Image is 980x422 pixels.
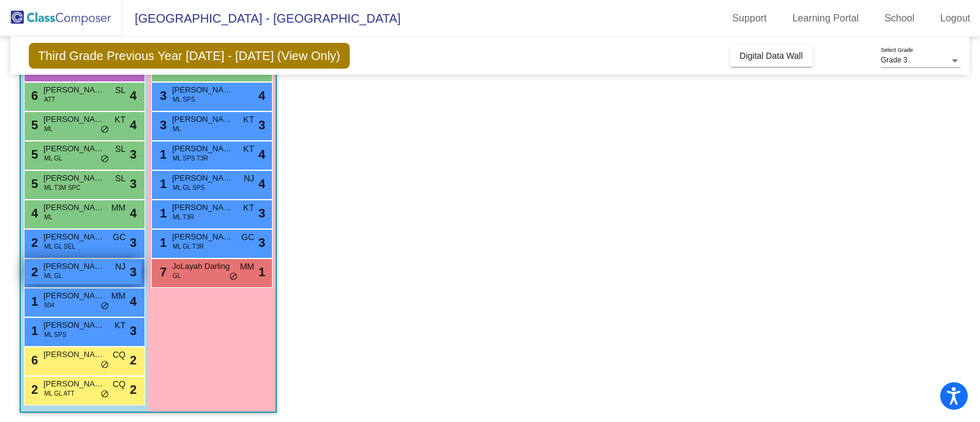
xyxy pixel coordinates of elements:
[258,175,265,193] span: 4
[875,9,924,28] a: School
[43,143,105,155] span: [PERSON_NAME]
[241,231,254,244] span: GC
[115,319,126,332] span: KT
[172,113,233,126] span: [PERSON_NAME]
[157,177,167,190] span: 1
[930,9,980,28] a: Logout
[258,86,265,105] span: 4
[243,143,254,156] span: KT
[173,95,195,104] span: ML SPS
[28,89,38,102] span: 6
[43,290,105,302] span: [PERSON_NAME]
[157,118,167,132] span: 3
[172,202,233,214] span: [PERSON_NAME]
[44,213,53,222] span: ML
[130,263,137,281] span: 3
[723,9,777,28] a: Support
[43,84,105,96] span: [PERSON_NAME]
[157,236,167,249] span: 1
[100,125,109,135] span: do_not_disturb_alt
[157,89,167,102] span: 3
[172,143,233,155] span: [PERSON_NAME]
[44,95,55,104] span: ATT
[43,260,105,273] span: [PERSON_NAME]
[115,113,126,126] span: KT
[100,154,109,164] span: do_not_disturb_alt
[130,175,137,193] span: 3
[258,204,265,222] span: 3
[130,380,137,399] span: 2
[172,172,233,184] span: [PERSON_NAME] [PERSON_NAME]
[113,349,126,361] span: CQ
[157,265,167,279] span: 7
[173,271,181,281] span: GL
[44,389,75,398] span: ML GL ATT
[258,263,265,281] span: 1
[173,124,181,134] span: ML
[44,301,55,310] span: 504
[43,319,105,331] span: [PERSON_NAME]
[113,231,126,244] span: GC
[111,290,126,303] span: MM
[130,233,137,252] span: 3
[28,353,38,367] span: 6
[100,390,109,399] span: do_not_disturb_alt
[115,260,126,273] span: NJ
[43,202,105,214] span: [PERSON_NAME] [PERSON_NAME]
[44,242,75,251] span: ML GL SEL
[100,360,109,370] span: do_not_disturb_alt
[44,271,62,281] span: ML GL
[28,324,38,337] span: 1
[258,145,265,164] span: 4
[28,265,38,279] span: 2
[44,154,62,163] span: ML GL
[730,45,813,67] button: Digital Data Wall
[173,183,205,192] span: ML GL SPS
[173,154,208,163] span: ML SPS T3R
[783,9,869,28] a: Learning Portal
[258,233,265,252] span: 3
[130,204,137,222] span: 4
[111,202,126,214] span: MM
[28,118,38,132] span: 5
[130,116,137,134] span: 4
[29,43,350,69] span: Third Grade Previous Year [DATE] - [DATE] (View Only)
[43,113,105,126] span: [PERSON_NAME]
[43,231,105,243] span: [PERSON_NAME]
[123,9,401,28] span: [GEOGRAPHIC_DATA] - [GEOGRAPHIC_DATA]
[740,51,803,61] span: Digital Data Wall
[130,292,137,311] span: 4
[28,177,38,190] span: 5
[43,172,105,184] span: [PERSON_NAME]
[130,322,137,340] span: 3
[240,260,254,273] span: MM
[43,378,105,390] span: [PERSON_NAME]
[130,86,137,105] span: 4
[172,260,233,273] span: JoLayah Darling
[881,56,907,64] span: Grade 3
[113,378,126,391] span: CQ
[243,202,254,214] span: KT
[115,143,126,156] span: SL
[28,206,38,220] span: 4
[28,383,38,396] span: 2
[44,183,80,192] span: ML T3M SPC
[229,272,238,282] span: do_not_disturb_alt
[130,351,137,369] span: 2
[115,172,126,185] span: SL
[244,172,254,185] span: NJ
[243,113,254,126] span: KT
[44,124,53,134] span: ML
[172,84,233,96] span: [PERSON_NAME]
[28,148,38,161] span: 5
[173,213,194,222] span: ML T3R
[258,116,265,134] span: 3
[172,231,233,243] span: [PERSON_NAME]-Tema
[44,330,66,339] span: ML SPS
[28,295,38,308] span: 1
[115,84,126,97] span: SL
[157,206,167,220] span: 1
[157,148,167,161] span: 1
[43,349,105,361] span: [PERSON_NAME]
[100,301,109,311] span: do_not_disturb_alt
